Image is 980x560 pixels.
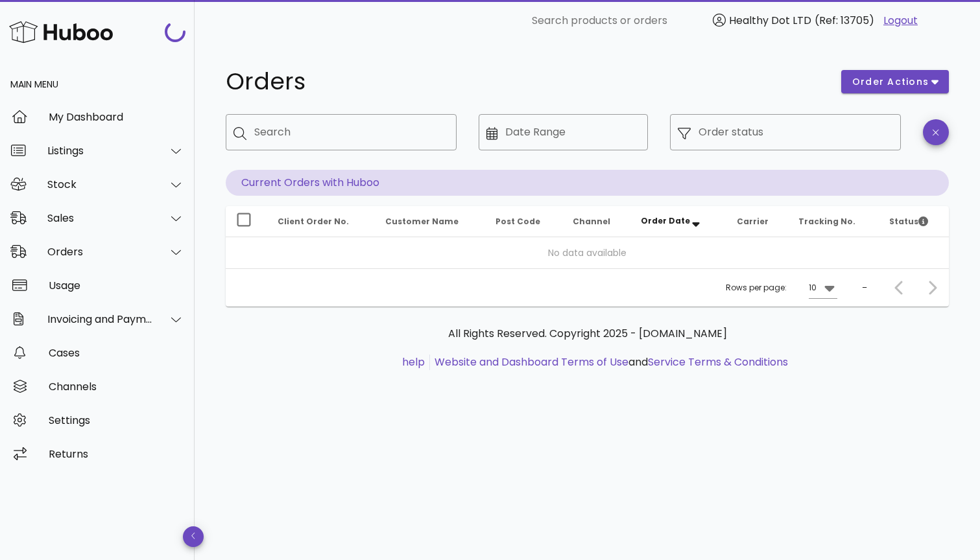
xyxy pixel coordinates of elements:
span: Client Order No. [278,216,349,227]
div: Listings [47,145,153,157]
span: Customer Name [385,216,459,227]
div: 10Rows per page: [809,277,837,298]
th: Channel [562,206,630,237]
div: Sales [47,212,153,224]
th: Status [879,206,949,237]
img: Huboo Logo [9,18,113,46]
div: – [862,282,867,294]
div: My Dashboard [49,111,184,123]
span: Status [889,216,928,227]
div: Usage [49,279,184,292]
div: Invoicing and Payments [47,313,153,325]
div: Stock [47,178,153,191]
div: 10 [809,282,817,294]
th: Post Code [485,206,562,237]
a: Logout [883,13,918,29]
div: Returns [49,448,184,460]
div: Settings [49,414,184,426]
a: Service Terms & Conditions [648,355,788,369]
span: Carrier [737,216,769,227]
th: Tracking No. [788,206,879,237]
button: order actions [841,70,949,93]
th: Order Date: Sorted descending. Activate to remove sorting. [630,206,726,237]
div: Cases [49,347,184,359]
a: Website and Dashboard Terms of Use [435,355,628,369]
span: (Ref: 13705) [815,13,874,28]
span: Order Date [641,215,690,226]
h1: Orders [226,70,826,93]
div: Channels [49,380,184,393]
div: Rows per page: [726,269,837,307]
span: Channel [573,216,610,227]
span: Post Code [496,216,540,227]
span: Tracking No. [798,216,855,227]
p: Current Orders with Huboo [226,170,949,196]
td: No data available [226,237,949,268]
p: All Rights Reserved. Copyright 2025 - [DOMAIN_NAME] [236,326,938,342]
span: Healthy Dot LTD [729,13,811,28]
div: Orders [47,246,153,258]
span: order actions [852,75,929,89]
th: Customer Name [375,206,485,237]
th: Carrier [726,206,788,237]
li: and [430,355,788,370]
a: help [402,355,425,369]
th: Client Order No. [267,206,375,237]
